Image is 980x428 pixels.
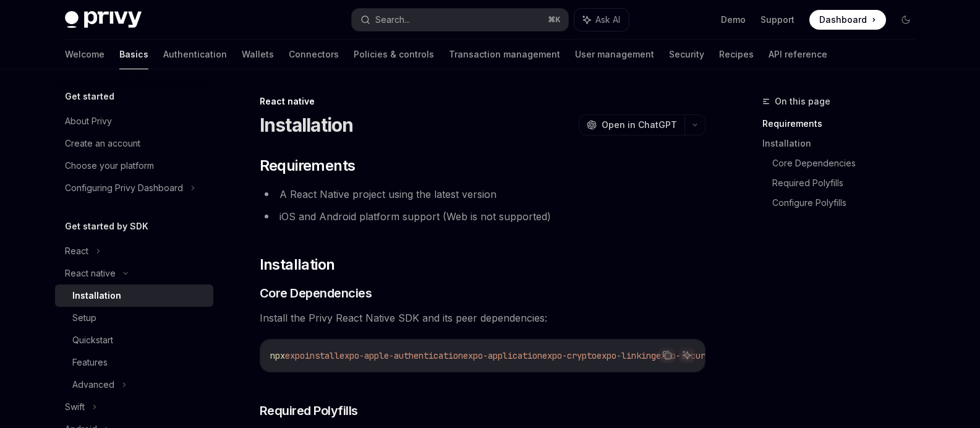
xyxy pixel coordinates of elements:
span: expo-crypto [542,350,597,361]
button: Ask AI [574,9,629,31]
div: Configuring Privy Dashboard [65,181,183,195]
a: Policies & controls [354,40,434,69]
a: Features [55,351,213,374]
a: Required Polyfills [772,173,926,193]
li: iOS and Android platform support (Web is not supported) [260,208,705,225]
h5: Get started by SDK [65,219,148,234]
li: A React Native project using the latest version [260,186,705,203]
a: Recipes [719,40,754,69]
span: Dashboard [819,14,867,26]
button: Copy the contents from the code block [659,347,675,363]
span: expo-application [463,350,542,361]
div: React native [65,266,116,281]
span: Open in ChatGPT [602,119,677,131]
div: Choose your platform [65,158,154,173]
button: Open in ChatGPT [579,114,684,135]
a: Security [669,40,704,69]
div: Setup [72,310,96,325]
span: install [305,350,339,361]
a: Wallets [242,40,274,69]
img: dark logo [65,11,142,28]
a: Create an account [55,132,213,155]
div: Advanced [72,377,114,392]
span: expo-secure-store [656,350,740,361]
a: Installation [762,134,926,153]
a: Connectors [289,40,339,69]
div: Swift [65,400,85,414]
a: Installation [55,285,213,307]
span: On this page [775,94,830,109]
span: expo-apple-authentication [339,350,463,361]
a: About Privy [55,110,213,132]
button: Search...⌘K [352,9,568,31]
div: Search... [375,12,410,27]
span: Ask AI [595,14,620,26]
a: Support [761,14,795,26]
button: Ask AI [679,347,695,363]
a: Basics [119,40,148,69]
div: React [65,244,88,259]
span: expo-linking [597,350,656,361]
span: Installation [260,255,335,275]
a: Welcome [65,40,104,69]
div: About Privy [65,114,112,129]
a: Requirements [762,114,926,134]
div: Features [72,355,108,370]
span: Core Dependencies [260,285,372,302]
div: Installation [72,288,121,303]
a: Authentication [163,40,227,69]
a: User management [575,40,654,69]
a: Demo [721,14,746,26]
a: Configure Polyfills [772,193,926,213]
a: Choose your platform [55,155,213,177]
div: React native [260,95,705,108]
span: npx [270,350,285,361]
span: Required Polyfills [260,402,358,419]
a: API reference [769,40,827,69]
a: Transaction management [449,40,560,69]
h1: Installation [260,114,354,136]
span: Install the Privy React Native SDK and its peer dependencies: [260,309,705,327]
a: Core Dependencies [772,153,926,173]
a: Quickstart [55,329,213,351]
button: Toggle dark mode [896,10,916,30]
span: Requirements [260,156,356,176]
div: Quickstart [72,333,113,348]
div: Create an account [65,136,140,151]
h5: Get started [65,89,114,104]
span: ⌘ K [548,15,561,25]
a: Setup [55,307,213,329]
a: Dashboard [809,10,886,30]
span: expo [285,350,305,361]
